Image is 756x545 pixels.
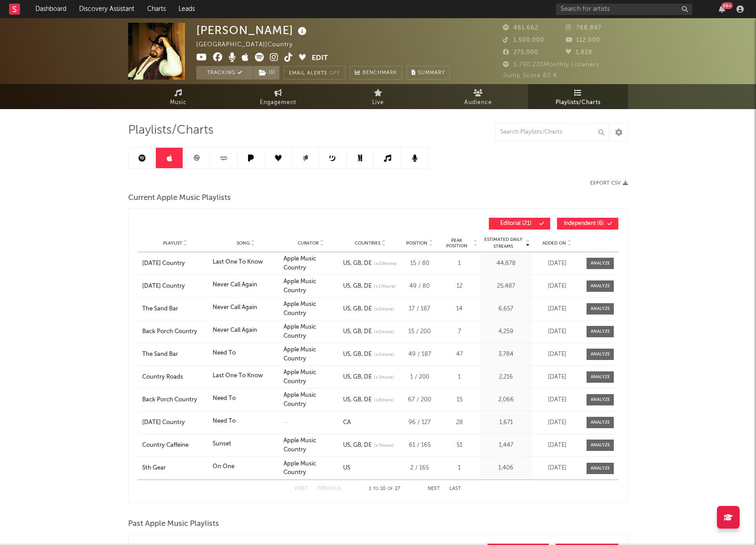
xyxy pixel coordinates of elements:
a: GB [350,283,361,289]
span: Live [372,97,384,108]
span: Independent ( 6 ) [563,221,605,226]
span: Playlists/Charts [556,97,601,108]
div: 96 / 127 [403,418,437,427]
div: Need To [213,349,236,358]
div: [DATE] [534,327,580,336]
span: 461,662 [503,25,538,31]
span: Editorial ( 21 ) [495,221,537,226]
a: US [343,442,350,448]
a: Apple Music Country [283,392,316,407]
span: Jump Score: 80.4 [503,73,557,79]
a: GB [350,329,361,335]
div: 14 [441,305,477,314]
div: 1,406 [482,464,530,473]
button: First [295,486,308,491]
a: GB [350,397,361,403]
div: [DATE] [534,373,580,382]
a: DE [361,329,372,335]
a: The Sand Bar [142,350,208,359]
button: Export CSV [590,180,628,186]
div: Never Call Again [213,280,257,290]
a: Live [328,84,428,109]
input: Search Playlists/Charts [495,123,609,141]
div: Need To [213,417,236,426]
a: Country Roads [142,373,208,382]
a: 5th Gear [142,464,208,473]
span: of [388,487,393,491]
a: Apple Music Country [283,461,316,476]
a: Apple Music Country [283,256,316,271]
a: Apple Music Country [283,347,316,362]
div: 17 / 187 [403,305,437,314]
div: 12 [441,282,477,291]
span: 275,000 [503,50,538,55]
div: 1 [441,259,477,268]
div: On One [213,462,234,471]
div: 15 / 200 [403,327,437,336]
div: [DATE] [534,418,580,427]
button: 99+ [719,5,725,13]
span: Engagement [260,97,296,108]
span: (+ 2 more) [374,374,394,381]
div: 1 / 200 [403,373,437,382]
div: [PERSON_NAME] [196,23,309,38]
div: [DATE] [534,441,580,450]
div: 51 [441,441,477,450]
div: 15 [441,395,477,405]
div: 7 [441,327,477,336]
span: Playlists/Charts [128,125,214,136]
div: 44,878 [482,259,530,268]
span: (+ 2 more) [374,306,394,313]
span: 788,847 [566,25,602,31]
a: Apple Music Country [283,279,316,294]
span: (+ 7 more) [374,442,393,449]
div: 25,487 [482,282,530,291]
div: 1,447 [482,441,530,450]
span: ( 1 ) [253,66,280,80]
div: 1,671 [482,418,530,427]
span: (+ 20 more) [374,260,397,267]
div: Last One To Know [213,371,263,380]
div: 99 + [721,2,733,9]
div: [DATE] [534,282,580,291]
button: Edit [312,53,328,64]
a: US [343,329,350,335]
button: Previous [317,486,341,491]
div: Never Call Again [213,326,257,335]
a: US [343,306,350,312]
span: Current Apple Music Playlists [128,193,231,204]
span: Music [170,97,187,108]
span: Position [406,240,428,246]
a: [DATE] Country [142,259,208,268]
div: [DATE] [534,259,580,268]
a: DE [361,260,372,266]
a: DE [361,397,372,403]
div: 3,784 [482,350,530,359]
span: 112,000 [566,37,600,43]
a: US [343,283,350,289]
a: [DATE] Country [142,282,208,291]
button: Summary [407,66,450,80]
a: Music [128,84,228,109]
div: [GEOGRAPHIC_DATA] | Country [196,40,303,50]
em: Off [329,71,340,76]
strong: Apple Music Country [283,324,316,339]
a: Apple Music Country [283,370,316,385]
strong: Apple Music Country [283,438,316,453]
a: The Sand Bar [142,305,208,314]
div: 1 10 27 [359,484,409,495]
a: Back Porch Country [142,327,208,336]
a: Engagement [228,84,328,109]
div: 2,066 [482,395,530,405]
button: Editorial(21) [489,218,550,230]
